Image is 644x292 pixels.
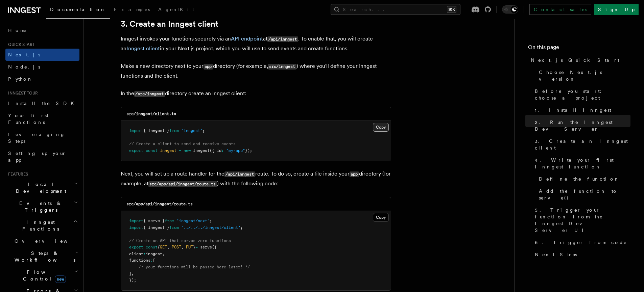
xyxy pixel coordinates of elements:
a: Overview [12,235,79,247]
span: Flow Control [12,269,74,282]
span: }); [245,148,252,153]
span: PUT [186,245,193,249]
code: app [204,64,213,70]
a: 3. Create an Inngest client [532,135,630,154]
span: Install the SDK [8,101,78,106]
span: ({ id [210,148,221,153]
a: Add the function to serve() [536,185,630,204]
span: // Create a client to send and receive events [129,141,236,146]
span: 3. Create an Inngest client [535,138,630,151]
a: 6. Trigger from code [532,236,630,248]
button: Copy [373,123,389,132]
a: Node.js [5,61,79,73]
code: /api/inngest [267,36,298,42]
span: , [167,245,169,249]
button: Events & Triggers [5,197,79,216]
span: ] [129,271,132,276]
span: import [129,128,143,133]
span: Next Steps [535,251,577,258]
kbd: ⌘K [447,6,456,13]
span: 1. Install Inngest [535,107,611,113]
span: ; [202,128,205,133]
a: Leveraging Steps [5,128,79,147]
span: "inngest/next" [176,218,210,223]
a: Examples [110,2,154,18]
p: In the directory create an Inngest client: [121,89,391,99]
h4: On this page [528,43,630,54]
span: new [55,275,66,283]
a: Contact sales [529,4,591,15]
span: : [143,251,146,256]
span: = [195,245,198,249]
span: from [169,128,179,133]
span: Next.js [8,52,40,57]
a: Home [5,24,79,36]
button: Copy [373,213,389,222]
a: 3. Create an Inngest client [121,19,218,29]
span: Your first Functions [8,113,48,125]
button: Flow Controlnew [12,266,79,285]
span: Before you start: choose a project [535,88,630,101]
button: Toggle dark mode [502,5,518,14]
a: Your first Functions [5,109,79,128]
span: Home [8,27,27,34]
span: Inngest Functions [5,219,73,232]
span: "inngest" [181,128,202,133]
button: Steps & Workflows [12,247,79,266]
span: { serve } [143,218,165,223]
a: 1. Install Inngest [532,104,630,116]
span: , [181,245,184,249]
code: src/app/api/inngest/route.ts [148,181,217,187]
span: Events & Triggers [5,200,74,213]
code: src/inngest/client.ts [126,111,176,116]
span: Documentation [50,7,106,12]
code: /api/inngest [224,171,255,177]
button: Inngest Functions [5,216,79,235]
a: 2. Run the Inngest Dev Server [532,116,630,135]
a: 4. Write your first Inngest function [532,154,630,173]
span: , [132,271,134,276]
a: 5. Trigger your function from the Inngest Dev Server UI [532,204,630,236]
a: Inngest client [126,45,160,52]
a: Define the function [536,173,630,185]
code: src/app/api/inngest/route.ts [126,202,193,206]
span: Next.js Quick Start [531,57,619,63]
a: API endpoint [231,35,263,42]
a: Sign Up [594,4,639,15]
button: Search...⌘K [331,4,460,15]
span: client [129,251,143,256]
span: /* your functions will be passed here later! */ [139,265,250,269]
span: Local Development [5,181,74,194]
span: Setting up your app [8,151,66,163]
span: Inngest [193,148,210,153]
a: Setting up your app [5,147,79,166]
span: : [221,148,224,153]
span: = [179,148,181,153]
span: inngest [160,148,176,153]
span: { Inngest } [143,128,169,133]
a: Install the SDK [5,97,79,109]
span: ; [210,218,212,223]
a: Next.js [5,49,79,61]
a: Next.js Quick Start [528,54,630,66]
span: Quick start [5,42,35,47]
span: Leveraging Steps [8,132,65,144]
span: Inngest tour [5,90,38,96]
span: serve [200,245,212,249]
span: Choose Next.js version [539,69,630,82]
p: Next, you will set up a route handler for the route. To do so, create a file inside your director... [121,169,391,189]
span: Steps & Workflows [12,250,75,263]
code: /src/inngest [134,91,165,97]
span: } [193,245,195,249]
span: "my-app" [226,148,245,153]
span: Overview [15,238,84,244]
p: Make a new directory next to your directory (for example, ) where you'll define your Inngest func... [121,61,391,81]
a: Next Steps [532,248,630,261]
span: new [184,148,191,153]
p: Inngest invokes your functions securely via an at . To enable that, you will create an in your Ne... [121,34,391,53]
span: import [129,218,143,223]
span: const [146,148,158,153]
span: ({ [212,245,217,249]
span: export [129,148,143,153]
span: { [158,245,160,249]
